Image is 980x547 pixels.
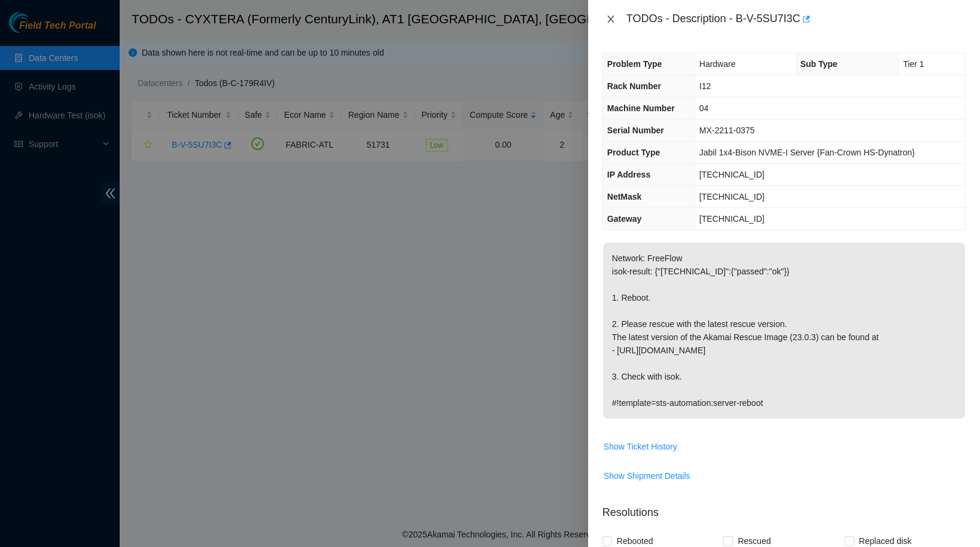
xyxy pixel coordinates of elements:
[603,466,691,485] button: Show Shipment Details
[604,440,677,453] span: Show Ticket History
[801,59,838,69] span: Sub Type
[607,103,675,113] span: Machine Number
[607,192,642,201] span: NetMask
[626,10,966,29] div: TODOs - Description - B-V-5SU7I3C
[606,14,616,24] span: close
[607,126,664,135] span: Serial Number
[607,170,650,179] span: IP Address
[607,59,662,69] span: Problem Type
[602,495,966,521] p: Resolutions
[607,148,660,157] span: Product Type
[603,437,678,456] button: Show Ticket History
[699,103,709,113] span: 04
[604,469,690,482] span: Show Shipment Details
[607,214,642,224] span: Gateway
[602,14,619,25] button: Close
[699,170,765,179] span: [TECHNICAL_ID]
[607,81,661,91] span: Rack Number
[699,148,915,157] span: Jabil 1x4-Bison NVME-I Server {Fan-Crown HS-Dynatron}
[699,192,765,201] span: [TECHNICAL_ID]
[903,59,924,69] span: Tier 1
[699,81,711,91] span: I12
[699,59,736,69] span: Hardware
[699,214,765,224] span: [TECHNICAL_ID]
[603,243,965,418] p: Network: FreeFlow isok-result: {"[TECHNICAL_ID]":{"passed":"ok"}} 1. Reboot. 2. Please rescue wit...
[699,126,755,135] span: MX-2211-0375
